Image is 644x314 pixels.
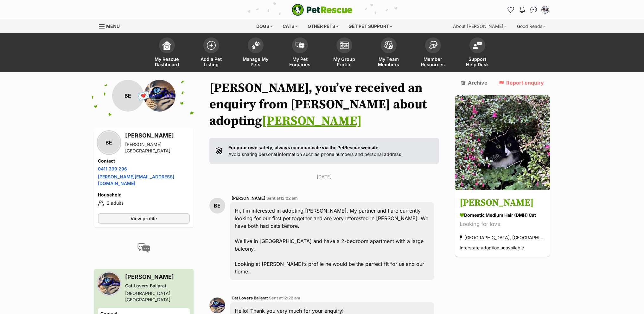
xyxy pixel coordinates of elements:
[278,34,322,72] a: My Pet Enquiries
[241,56,270,67] span: Manage My Pets
[266,196,298,201] span: Sent at
[228,144,403,158] p: Avoid sharing personal information such as phone numbers and personal address.
[460,196,545,210] h3: [PERSON_NAME]
[144,80,175,112] img: Cat Lovers Ballarat profile pic
[322,34,367,72] a: My Group Profile
[506,5,516,15] a: Favourites
[98,272,120,295] img: Cat Lovers Ballarat profile pic
[429,41,437,49] img: member-resources-icon-8e73f808a243e03378d46382f2149f9095a855e16c252ad45f914b54edf8863c.svg
[419,56,447,67] span: Member Resources
[460,234,545,242] div: [GEOGRAPHIC_DATA], [GEOGRAPHIC_DATA]
[292,4,353,16] a: PetRescue
[262,113,362,129] a: [PERSON_NAME]
[131,215,157,222] span: View profile
[517,5,527,15] button: Notifications
[449,20,511,33] div: About [PERSON_NAME]
[530,7,537,13] img: chat-41dd97257d64d25036548639549fe6c8038ab92f7586957e7f3b1b290dea8141.svg
[455,95,550,190] img: Percy
[209,198,225,214] div: BE
[98,174,174,186] a: [PERSON_NAME][EMAIL_ADDRESS][DOMAIN_NAME]
[330,56,359,67] span: My Group Profile
[112,80,144,112] div: BE
[463,56,492,67] span: Support Help Desk
[455,34,500,72] a: Support Help Desk
[125,141,190,154] div: [PERSON_NAME][GEOGRAPHIC_DATA]
[189,34,233,72] a: Add a Pet Listing
[232,296,268,300] span: Cat Lovers Ballarat
[520,7,525,13] img: notifications-46538b983faf8c2785f20acdc204bb7945ddae34d4c08c2a6579f10ce5e182be.svg
[125,290,190,303] div: [GEOGRAPHIC_DATA], [GEOGRAPHIC_DATA]
[209,298,225,313] img: Cat Lovers Ballarat profile pic
[384,41,393,49] img: team-members-icon-5396bd8760b3fe7c0b43da4ab00e1e3bb1a5d9ba89233759b79545d2d3fc5d0d.svg
[252,20,277,33] div: Dogs
[137,243,150,253] img: conversation-icon-4a6f8262b818ee0b60e3300018af0b2d0b884aa5de6e9bcb8d3d4eeb1a70a7c4.svg
[367,34,411,72] a: My Team Members
[286,56,314,67] span: My Pet Enquiries
[106,23,120,29] span: Menu
[460,245,524,251] span: Interstate adoption unavailable
[283,296,300,300] span: 12:22 am
[499,80,544,86] a: Report enquiry
[197,56,226,67] span: Add a Pet Listing
[98,158,190,164] h4: Contact
[303,20,343,33] div: Other pets
[251,41,260,49] img: manage-my-pets-icon-02211641906a0b7f246fdf0571729dbe1e7629f14944591b6c1af311fb30b64b.svg
[125,272,190,281] h3: [PERSON_NAME]
[125,283,190,289] div: Cat Lovers Ballarat
[209,173,439,180] p: [DATE]
[269,296,300,300] span: Sent at
[542,7,548,13] img: catherine blew profile pic
[455,191,550,257] a: [PERSON_NAME] Domestic Medium Hair (DMH) Cat Looking for love [GEOGRAPHIC_DATA], [GEOGRAPHIC_DATA...
[163,41,171,50] img: dashboard-icon-eb2f2d2d3e046f16d808141f083e7271f6b2e854fb5c12c21221c1fb7104beca.svg
[125,131,190,140] h3: [PERSON_NAME]
[98,192,190,198] h4: Household
[98,213,190,224] a: View profile
[233,34,278,72] a: Manage My Pets
[296,42,304,49] img: pet-enquiries-icon-7e3ad2cf08bfb03b45e93fb7055b45f3efa6380592205ae92323e6603595dc1f.svg
[137,89,151,103] span: 💌
[506,5,550,15] ul: Account quick links
[228,145,380,150] strong: For your own safety, always communicate via the PetRescue website.
[473,42,482,49] img: help-desk-icon-fdf02630f3aa405de69fd3d07c3f3aa587a6932b1a1747fa1d2bba05be0121f9.svg
[230,202,435,280] div: Hi, I’m interested in adopting [PERSON_NAME]. My partner and I are currently looking for our firs...
[411,34,455,72] a: Member Resources
[461,80,488,86] a: Archive
[344,20,397,33] div: Get pet support
[98,199,190,207] li: 2 adults
[278,20,302,33] div: Cats
[340,42,349,49] img: group-profile-icon-3fa3cf56718a62981997c0bc7e787c4b2cf8bcc04b72c1350f741eb67cf2f40e.svg
[292,4,353,16] img: logo-e224e6f780fb5917bec1dbf3a21bbac754714ae5b6737aabdf751b685950b380.svg
[99,20,124,31] a: Menu
[207,41,216,50] img: add-pet-listing-icon-0afa8454b4691262ce3f59096e99ab1cd57d4a30225e0717b998d2c9b9846f56.svg
[153,56,181,67] span: My Rescue Dashboard
[145,34,189,72] a: My Rescue Dashboard
[529,5,539,15] a: Conversations
[460,212,545,219] div: Domestic Medium Hair (DMH) Cat
[374,56,403,67] span: My Team Members
[540,5,550,15] button: My account
[98,131,120,154] div: BE
[98,166,127,171] a: 0411 399 296
[513,20,550,33] div: Good Reads
[232,196,265,201] span: [PERSON_NAME]
[280,196,298,201] span: 12:22 am
[209,80,439,129] h1: [PERSON_NAME], you’ve received an enquiry from [PERSON_NAME] about adopting
[460,220,545,229] div: Looking for love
